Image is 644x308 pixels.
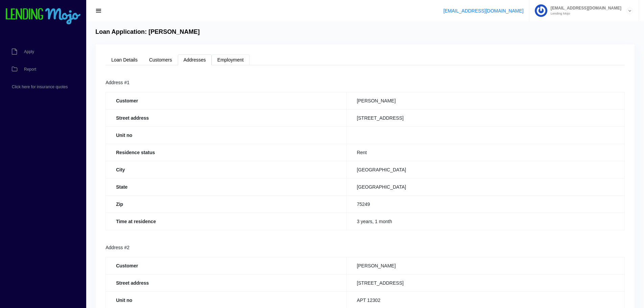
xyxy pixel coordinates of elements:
[106,144,347,161] th: Residence status
[106,126,347,144] th: Unit no
[347,178,624,195] td: [GEOGRAPHIC_DATA]
[347,257,624,274] td: [PERSON_NAME]
[106,213,347,230] th: Time at residence
[105,244,625,252] div: Address #2
[347,109,624,126] td: [STREET_ADDRESS]
[105,79,625,87] div: Address #1
[143,54,178,65] a: Customers
[105,54,143,65] a: Loan Details
[24,67,36,71] span: Report
[443,8,523,14] a: [EMAIL_ADDRESS][DOMAIN_NAME]
[347,213,624,230] td: 3 years, 1 month
[24,50,34,54] span: Apply
[95,28,200,36] h4: Loan Application: [PERSON_NAME]
[347,144,624,161] td: Rent
[106,178,347,195] th: State
[106,161,347,178] th: City
[106,92,347,109] th: Customer
[347,161,624,178] td: [GEOGRAPHIC_DATA]
[106,109,347,126] th: Street address
[178,54,212,65] a: Addresses
[535,4,547,17] img: Profile image
[12,85,68,89] span: Click here for insurance quotes
[106,274,347,291] th: Street address
[347,92,624,109] td: [PERSON_NAME]
[106,195,347,213] th: Zip
[547,12,621,15] small: Lending Mojo
[347,195,624,213] td: 75249
[347,274,624,291] td: [STREET_ADDRESS]
[106,257,347,274] th: Customer
[5,8,81,25] img: logo-small.png
[212,54,249,65] a: Employment
[547,6,621,10] span: [EMAIL_ADDRESS][DOMAIN_NAME]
